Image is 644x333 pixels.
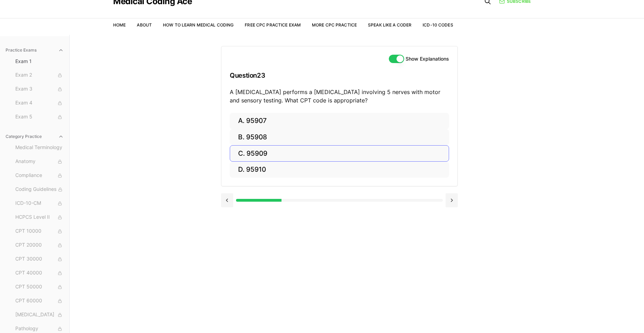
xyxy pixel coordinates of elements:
[137,22,152,28] a: About
[15,241,64,249] span: CPT 20000
[312,22,357,28] a: More CPC Practice
[15,99,64,107] span: Exam 4
[423,22,453,28] a: ICD-10 Codes
[113,22,126,28] a: Home
[13,184,66,195] button: Coding Guidelines
[13,156,66,167] button: Anatomy
[368,22,411,28] a: Speak Like a Coder
[13,281,66,293] button: CPT 50000
[13,98,66,109] button: Exam 4
[15,283,64,291] span: CPT 50000
[15,58,64,65] span: Exam 1
[13,212,66,223] button: HCPCS Level II
[3,45,66,56] button: Practice Exams
[13,295,66,307] button: CPT 60000
[230,88,449,104] p: A [MEDICAL_DATA] performs a [MEDICAL_DATA] involving 5 nerves with motor and sensory testing. Wha...
[15,158,64,165] span: Anatomy
[15,269,64,277] span: CPT 40000
[13,254,66,265] button: CPT 30000
[230,129,449,146] button: B. 95908
[3,131,66,142] button: Category Practice
[15,186,64,193] span: Coding Guidelines
[15,325,64,333] span: Pathology
[15,227,64,235] span: CPT 10000
[245,22,301,28] a: Free CPC Practice Exam
[15,297,64,305] span: CPT 60000
[13,226,66,237] button: CPT 10000
[230,162,449,178] button: D. 95910
[406,56,449,61] label: Show Explanations
[15,113,64,121] span: Exam 5
[15,71,64,79] span: Exam 2
[13,170,66,181] button: Compliance
[163,22,234,28] a: How to Learn Medical Coding
[15,85,64,93] span: Exam 3
[13,240,66,251] button: CPT 20000
[230,145,449,162] button: C. 95909
[15,144,64,152] span: Medical Terminology
[15,311,64,319] span: [MEDICAL_DATA]
[230,65,449,86] h3: Question 23
[15,255,64,263] span: CPT 30000
[13,70,66,81] button: Exam 2
[13,84,66,95] button: Exam 3
[13,111,66,123] button: Exam 5
[15,200,64,207] span: ICD-10-CM
[13,142,66,153] button: Medical Terminology
[13,268,66,279] button: CPT 40000
[15,214,64,221] span: HCPCS Level II
[13,198,66,209] button: ICD-10-CM
[13,309,66,320] button: [MEDICAL_DATA]
[230,113,449,129] button: A. 95907
[15,172,64,179] span: Compliance
[13,56,66,67] button: Exam 1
